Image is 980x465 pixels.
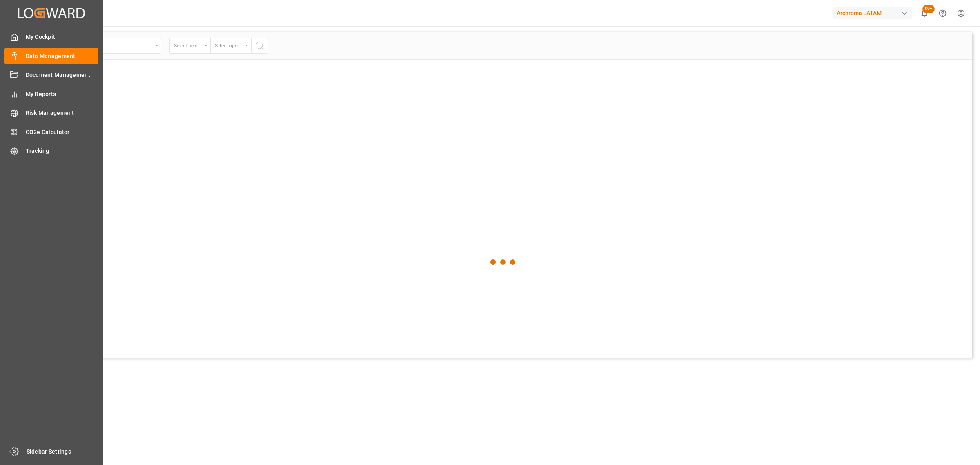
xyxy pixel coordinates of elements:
span: Risk Management [26,109,99,117]
button: Help Center [933,4,952,22]
a: My Reports [4,86,98,102]
a: Risk Management [4,105,98,121]
button: Archroma LATAM [833,5,915,21]
span: My Reports [26,90,99,98]
a: Document Management [4,67,98,83]
span: My Cockpit [26,33,99,41]
span: 99+ [922,5,935,13]
span: Sidebar Settings [27,447,100,456]
div: Archroma LATAM [833,7,912,19]
span: CO2e Calculator [26,128,99,136]
button: show 100 new notifications [915,4,933,22]
a: Data Management [4,48,98,64]
span: Data Management [26,52,99,60]
span: Tracking [26,147,99,155]
span: Document Management [26,71,99,79]
a: CO2e Calculator [4,124,98,140]
a: My Cockpit [4,29,98,45]
a: Tracking [4,143,98,159]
